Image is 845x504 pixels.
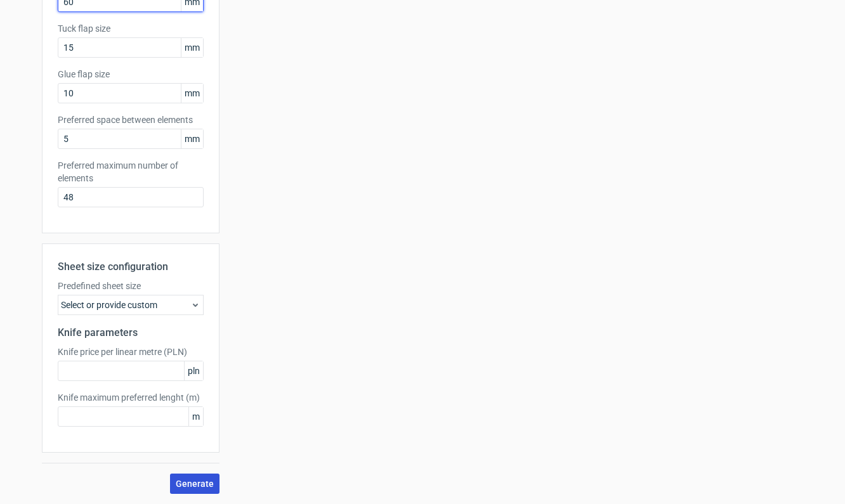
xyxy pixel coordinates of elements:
[58,159,204,184] label: Preferred maximum number of elements
[176,479,214,488] span: Generate
[58,68,204,81] label: Glue flap size
[58,113,204,126] label: Preferred space between elements
[188,407,203,426] span: m
[184,361,203,380] span: pln
[58,22,204,35] label: Tuck flap size
[58,325,204,340] h2: Knife parameters
[58,391,204,404] label: Knife maximum preferred lenght (m)
[170,474,219,494] button: Generate
[58,280,204,292] label: Predefined sheet size
[58,259,204,275] h2: Sheet size configuration
[58,346,204,358] label: Knife price per linear metre (PLN)
[181,129,203,148] span: mm
[181,38,203,57] span: mm
[58,295,204,315] div: Select or provide custom
[181,84,203,103] span: mm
